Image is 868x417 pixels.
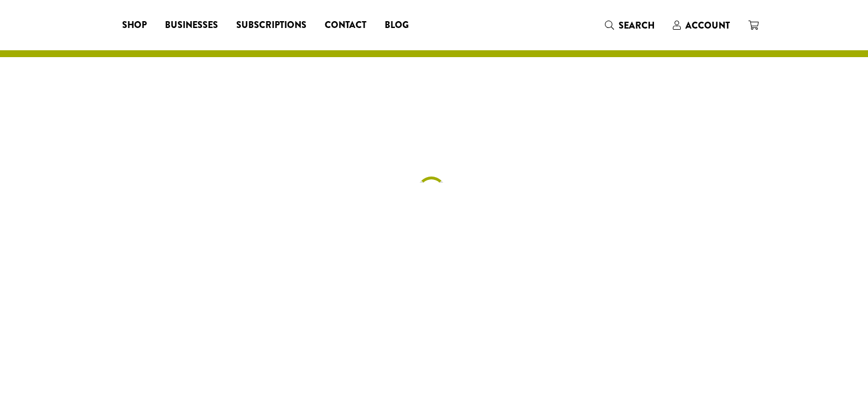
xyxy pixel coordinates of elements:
[385,18,409,33] span: Blog
[619,19,655,32] span: Search
[325,18,366,33] span: Contact
[165,18,218,33] span: Businesses
[316,16,376,34] a: Contact
[376,16,418,34] a: Blog
[596,16,664,35] a: Search
[236,18,306,33] span: Subscriptions
[113,16,156,34] a: Shop
[156,16,227,34] a: Businesses
[685,19,730,32] span: Account
[664,16,739,35] a: Account
[227,16,316,34] a: Subscriptions
[122,18,147,33] span: Shop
